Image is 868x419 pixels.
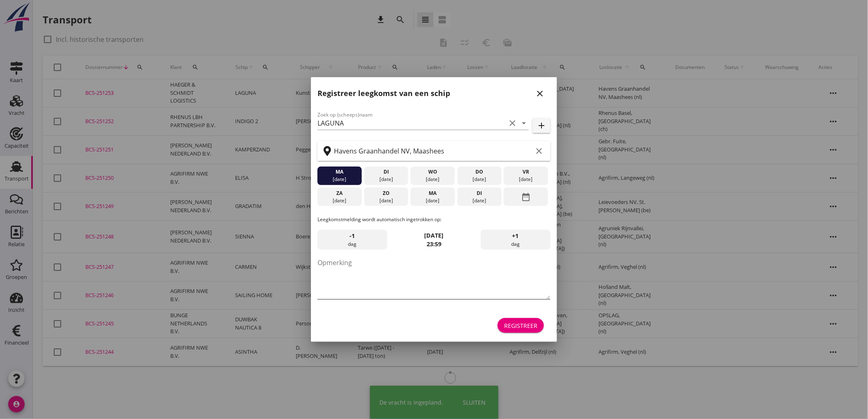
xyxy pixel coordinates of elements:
[459,190,500,197] div: di
[366,197,406,204] div: [DATE]
[320,190,360,197] div: za
[413,197,453,204] div: [DATE]
[366,190,406,197] div: zo
[366,176,406,183] div: [DATE]
[350,231,355,240] span: -1
[413,190,453,197] div: ma
[318,230,387,250] div: dag
[506,176,546,183] div: [DATE]
[320,168,360,176] div: ma
[519,118,529,128] i: arrow_drop_down
[413,176,453,183] div: [DATE]
[535,89,545,98] i: close
[498,318,544,333] button: Registreer
[506,168,546,176] div: vr
[481,230,550,250] div: dag
[318,117,506,130] input: Zoek op (scheeps)naam
[504,321,537,330] div: Registreer
[507,118,517,128] i: clear
[521,190,531,204] i: date_range
[334,144,532,158] input: Zoek op terminal of plaats
[459,197,500,204] div: [DATE]
[459,168,500,176] div: do
[537,121,546,131] i: add
[427,240,441,248] strong: 23:59
[320,176,360,183] div: [DATE]
[459,176,500,183] div: [DATE]
[425,231,444,239] strong: [DATE]
[318,88,450,99] h2: Registreer leegkomst van een schip
[320,197,360,204] div: [DATE]
[534,146,544,156] i: clear
[512,231,519,240] span: +1
[318,216,550,223] p: Leegkomstmelding wordt automatisch ingetrokken op:
[318,256,550,299] textarea: Opmerking
[413,168,453,176] div: wo
[366,168,406,176] div: di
